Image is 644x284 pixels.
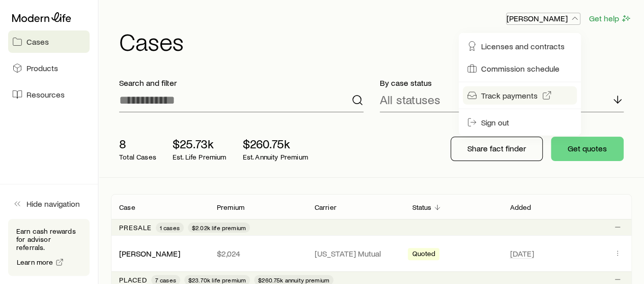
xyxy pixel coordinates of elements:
p: Status [412,203,431,211]
p: Placed [119,276,147,284]
span: 1 cases [160,224,180,232]
a: Cases [8,30,90,53]
p: 8 [119,137,156,151]
button: Share fact finder [451,137,543,161]
span: Learn more [17,259,53,266]
p: $260.75k [243,137,308,151]
p: Est. Annuity Premium [243,153,308,161]
button: [PERSON_NAME] [506,13,580,25]
span: Resources [26,89,65,100]
span: Cases [26,37,49,47]
p: Earn cash rewards for advisor referrals. [16,227,81,251]
span: Commission schedule [481,64,559,74]
p: Carrier [315,203,337,211]
p: Search and filter [119,78,363,88]
button: Get quotes [551,137,624,161]
p: Share fact finder [467,143,526,153]
span: Sign out [481,117,509,128]
a: Commission schedule [463,59,577,78]
span: $2.02k life premium [192,224,246,232]
p: $2,024 [217,248,298,259]
span: [DATE] [510,248,534,259]
p: Added [510,203,531,211]
p: By case status [380,78,624,88]
p: Est. Life Premium [173,153,227,161]
span: Track payments [481,90,538,101]
button: Hide navigation [8,193,90,215]
span: Quoted [412,249,435,260]
span: Hide navigation [26,199,80,209]
span: $23.70k life premium [188,276,246,284]
a: Resources [8,83,90,106]
a: Licenses and contracts [463,37,577,55]
a: Track payments [463,86,577,105]
p: Premium [217,203,244,211]
span: Products [26,63,58,73]
p: Total Cases [119,153,156,161]
p: [US_STATE] Mutual [315,248,396,259]
span: $260.75k annuity premium [258,276,329,284]
p: All statuses [380,92,440,107]
p: Presale [119,224,152,232]
h1: Cases [119,29,632,53]
button: Sign out [463,113,577,132]
p: $25.73k [173,137,227,151]
div: [PERSON_NAME] [119,248,180,259]
button: Get help [589,13,632,24]
span: Licenses and contracts [481,41,565,51]
a: [PERSON_NAME] [119,248,180,258]
a: Products [8,57,90,79]
p: Case [119,203,135,211]
span: 7 cases [155,276,176,284]
p: [PERSON_NAME] [507,13,580,23]
div: Earn cash rewards for advisor referrals.Learn more [8,219,90,276]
